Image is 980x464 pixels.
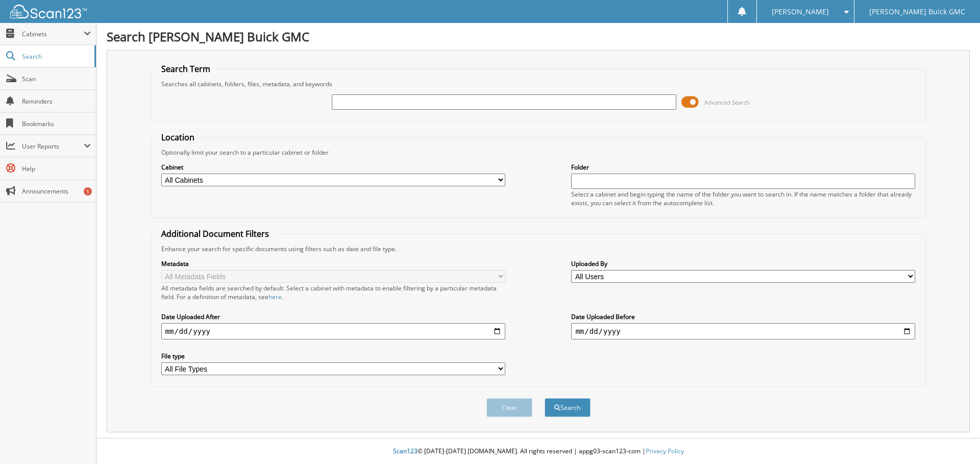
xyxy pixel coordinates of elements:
span: Announcements [22,187,91,196]
h1: Search [PERSON_NAME] Buick GMC [107,28,970,45]
label: Cabinet [161,163,505,172]
img: scan123-logo-white.svg [10,5,87,18]
div: Searches all cabinets, folders, files, metadata, and keywords [156,80,921,88]
span: Advanced Search [704,99,750,106]
label: Date Uploaded After [161,312,505,321]
span: [PERSON_NAME] [772,9,829,15]
legend: Location [156,132,200,143]
div: All metadata fields are searched by default. Select a cabinet with metadata to enable filtering b... [161,284,505,301]
div: Enhance your search for specific documents using filters such as date and file type. [156,245,921,253]
input: end [571,323,915,339]
span: Reminders [22,97,91,106]
span: Search [22,52,89,61]
div: © [DATE]-[DATE] [DOMAIN_NAME]. All rights reserved | appg03-scan123-com | [96,439,980,464]
legend: Additional Document Filters [156,228,274,239]
legend: Search Term [156,63,215,75]
input: start [161,323,505,339]
a: Privacy Policy [646,447,684,455]
label: Uploaded By [571,259,915,268]
span: Scan123 [393,447,418,455]
div: Select a cabinet and begin typing the name of the folder you want to search in. If the name match... [571,190,915,207]
span: Help [22,164,91,173]
span: [PERSON_NAME] Buick GMC [869,9,965,15]
button: Search [545,398,591,417]
label: Metadata [161,259,505,268]
div: 5 [84,187,92,196]
span: Cabinets [22,30,84,38]
div: Optionally limit your search to a particular cabinet or folder [156,148,921,157]
a: here [268,292,282,301]
button: Clear [486,398,532,417]
label: Date Uploaded Before [571,312,915,321]
span: Scan [22,75,91,83]
label: Folder [571,163,915,172]
span: Bookmarks [22,119,91,128]
span: User Reports [22,142,84,151]
label: File type [161,352,505,360]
